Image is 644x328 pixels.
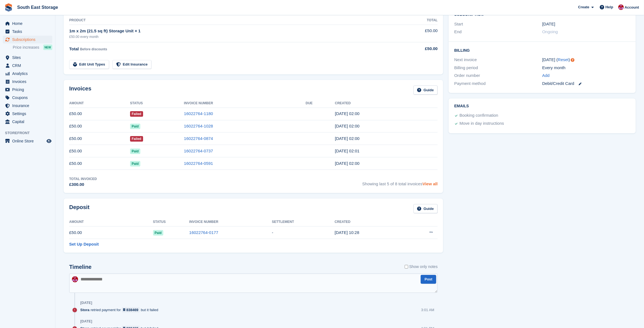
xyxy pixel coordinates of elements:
div: [DATE] ( ) [542,57,630,63]
div: £50.00 [388,46,438,52]
a: menu [3,70,52,77]
a: menu [3,118,52,126]
h2: Emails [454,104,630,108]
td: £50.00 [69,145,130,157]
div: Tooltip anchor [570,58,575,63]
th: Created [335,99,438,108]
a: Price increases NEW [13,44,52,50]
input: Show only notes [405,264,408,270]
th: Status [130,99,184,108]
a: Preview store [46,138,52,144]
a: menu [3,86,52,93]
div: £300.00 [69,181,97,188]
time: 2025-05-10 01:00:41 UTC [335,161,359,166]
a: Edit Insurance [112,60,152,69]
th: Settlement [272,218,335,227]
div: Total Invoiced [69,176,97,181]
a: View all [423,181,438,186]
a: menu [3,94,52,101]
td: £50.00 [69,227,153,239]
th: Amount [69,218,153,227]
div: Booking confirmation [459,112,498,119]
th: Invoice Number [184,99,306,108]
img: stora-icon-8386f47178a22dfd0bd8f6a31ec36ba5ce8667c1dd55bd0f319d3a0aa187defe.svg [4,3,13,12]
span: Analytics [12,70,45,77]
span: Invoices [12,78,45,85]
div: £50.00 every month [69,34,388,39]
a: menu [3,110,52,118]
div: NEW [43,45,52,50]
time: 2025-02-10 01:00:00 UTC [542,21,555,27]
a: Edit Unit Types [69,60,109,69]
a: Reset [558,57,569,62]
a: Guide [413,85,438,95]
a: 16022764-0591 [184,161,213,166]
a: 16022764-0737 [184,149,213,153]
div: Move in day instructions [459,120,504,127]
span: Capital [12,118,45,126]
h2: Deposit [69,204,89,213]
span: Pricing [12,86,45,93]
div: [DATE] [80,319,92,324]
a: 16022764-1180 [184,111,213,116]
td: £50.00 [388,25,438,42]
div: Every month [542,65,630,71]
a: 16022764-0177 [189,230,218,235]
span: Tasks [12,28,45,35]
th: Amount [69,99,130,108]
span: Showing last 5 of 8 total invoices [362,176,438,188]
time: 2025-02-09 10:28:27 UTC [335,230,359,235]
h2: Invoices [69,85,91,95]
span: Online Store [12,137,45,145]
td: £50.00 [69,132,130,145]
th: Total [388,16,438,25]
a: Add [542,72,550,79]
h2: Billing [454,47,630,53]
span: Settings [12,110,45,118]
span: Before discounts [80,47,107,51]
span: Ongoing [542,29,558,34]
div: [DATE] [80,301,92,305]
td: £50.00 [69,108,130,120]
span: Create [578,4,589,10]
label: Show only notes [405,264,438,270]
a: menu [3,28,52,35]
span: Subscriptions [12,36,45,43]
img: Roger Norris [72,276,78,282]
th: Invoice Number [189,218,272,227]
span: Total [69,46,79,51]
a: 16022764-0874 [184,136,213,141]
span: Failed [130,111,143,117]
span: Paid [130,161,140,166]
th: Product [69,16,388,25]
span: Help [606,4,613,10]
img: Roger Norris [618,4,624,10]
span: CRM [12,62,45,69]
span: Account [625,5,639,10]
a: menu [3,62,52,69]
time: 2025-08-10 01:00:46 UTC [335,124,359,128]
span: Paid [130,124,140,129]
span: Paid [153,230,163,236]
div: Billing period [454,65,542,71]
div: End [454,29,542,35]
th: Status [153,218,189,227]
div: Start [454,21,542,27]
span: Home [12,20,45,27]
a: menu [3,36,52,43]
span: Failed [130,136,143,142]
td: - [272,227,335,239]
div: 1m x 2m (21.5 sq ft) Storage Unit × 1 [69,28,388,34]
time: 2025-09-10 01:00:38 UTC [335,111,359,116]
div: retried payment for but it failed [80,307,161,313]
span: Sites [12,54,45,61]
time: 2025-06-10 01:01:05 UTC [335,149,359,153]
div: 3:01 AM [421,307,434,313]
span: Paid [130,149,140,154]
a: menu [3,137,52,145]
th: Due [306,99,335,108]
a: South East Storage [15,3,60,12]
a: menu [3,102,52,110]
span: Price increases [13,45,39,50]
button: Post [421,275,436,284]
